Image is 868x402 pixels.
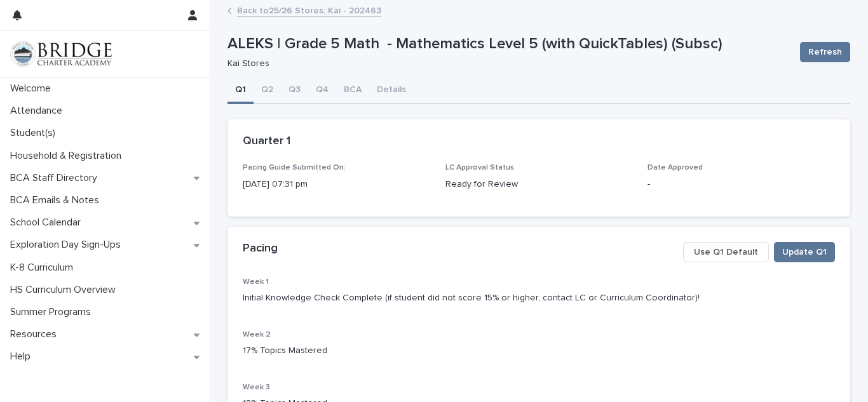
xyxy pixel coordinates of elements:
[227,35,790,53] p: ALEKS | Grade 5 Math - Mathematics Level 5 (with QuickTables) (Subsc)
[445,164,514,171] span: LC Approval Status
[5,105,72,117] p: Attendance
[243,331,271,338] span: Week 2
[782,246,827,258] span: Update Q1
[243,178,430,191] p: [DATE] 07:31 pm
[683,242,769,262] button: Use Q1 Default
[5,83,61,95] p: Welcome
[243,291,835,305] p: Initial Knowledge Check Complete (if student did not score 15% or higher, contact LC or Curriculu...
[243,135,290,149] h2: Quarter 1
[227,58,785,69] p: Kai Stores
[227,77,254,104] button: Q1
[243,164,346,171] span: Pacing Guide Submitted On:
[5,127,65,139] p: Student(s)
[369,77,414,104] button: Details
[5,262,83,274] p: K-8 Curriculum
[800,42,850,62] button: Refresh
[694,246,758,258] span: Use Q1 Default
[5,217,91,229] p: School Calendar
[243,384,270,391] span: Week 3
[5,239,131,251] p: Exploration Day Sign-Ups
[648,178,835,191] p: -
[808,46,842,58] span: Refresh
[648,164,703,171] span: Date Approved
[5,194,109,206] p: BCA Emails & Notes
[281,77,308,104] button: Q3
[237,3,381,17] a: Back to25/26 Stores, Kai - 202463
[5,284,126,296] p: HS Curriculum Overview
[5,351,41,363] p: Help
[10,41,112,67] img: V1C1m3IdTEidaUdm9Hs0
[445,178,633,191] p: Ready for Review
[243,242,278,256] h2: Pacing
[243,278,269,286] span: Week 1
[774,242,835,262] button: Update Q1
[5,328,67,340] p: Resources
[308,77,336,104] button: Q4
[5,306,101,318] p: Summer Programs
[336,77,369,104] button: BCA
[254,77,281,104] button: Q2
[5,150,132,162] p: Household & Registration
[5,172,107,184] p: BCA Staff Directory
[243,344,835,358] p: 17% Topics Mastered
